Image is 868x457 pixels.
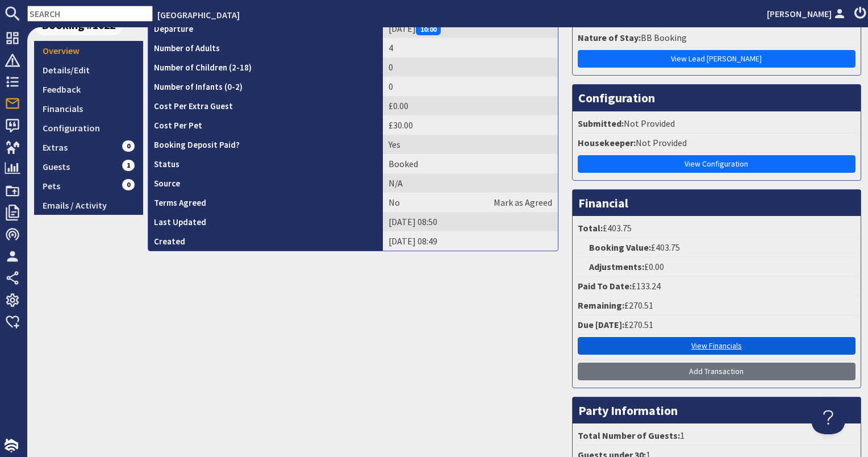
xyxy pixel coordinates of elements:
[34,60,143,80] a: Details/Edit
[122,140,135,152] span: 0
[811,400,845,434] iframe: Toggle Customer Support
[575,315,858,335] li: £270.51
[34,176,143,196] a: Pets0
[34,99,143,118] a: Financials
[578,137,636,148] strong: Housekeeper:
[573,190,861,216] h3: Financial
[5,439,18,452] img: staytech_i_w-64f4e8e9ee0a9c174fd5317b4b171b261742d2d393467e5bdba4413f4f884c10.svg
[578,363,856,380] a: Add Transaction
[34,138,143,157] a: Extras0
[575,296,858,315] li: £270.51
[573,85,861,111] h3: Configuration
[34,196,143,215] a: Emails / Activity
[575,134,858,153] li: Not Provided
[578,50,856,68] a: View Lead [PERSON_NAME]
[148,96,383,115] th: Cost Per Extra Guest
[494,196,552,209] a: Mark as Agreed
[148,154,383,173] th: Status
[578,300,624,311] strong: Remaining:
[122,179,135,190] span: 0
[578,222,603,234] strong: Total:
[383,193,558,212] td: No
[148,38,383,57] th: Number of Adults
[383,231,558,251] td: [DATE] 08:49
[148,173,383,193] th: Source
[578,118,624,129] strong: Submitted:
[416,24,441,35] span: 10:00
[578,280,632,292] strong: Paid To Date:
[383,212,558,231] td: [DATE] 08:50
[148,19,383,38] th: Departure
[383,19,558,38] td: [DATE]
[578,337,856,355] a: View Financials
[148,57,383,77] th: Number of Children (2-18)
[148,135,383,154] th: Booking Deposit Paid?
[575,238,858,257] li: £403.75
[578,430,680,441] strong: Total Number of Guests:
[575,28,858,48] li: BB Booking
[383,77,558,96] td: 0
[578,319,624,330] strong: Due [DATE]:
[383,173,558,193] td: N/A
[575,426,858,446] li: 1
[575,257,858,277] li: £0.00
[578,155,856,173] a: View Configuration
[575,277,858,296] li: £133.24
[383,154,558,173] td: Booked
[383,57,558,77] td: 0
[767,7,848,20] a: [PERSON_NAME]
[148,115,383,135] th: Cost Per Pet
[383,38,558,57] td: 4
[589,242,651,253] strong: Booking Value:
[575,114,858,134] li: Not Provided
[383,96,558,115] td: £0.00
[148,212,383,231] th: Last Updated
[383,115,558,135] td: £30.00
[589,261,644,272] strong: Adjustments:
[148,231,383,251] th: Created
[578,32,641,43] strong: Nature of Stay:
[148,77,383,96] th: Number of Infants (0-2)
[34,118,143,138] a: Configuration
[573,397,861,423] h3: Party Information
[383,135,558,154] td: Yes
[34,80,143,99] a: Feedback
[34,157,143,176] a: Guests1
[157,9,240,20] a: [GEOGRAPHIC_DATA]
[148,193,383,212] th: Terms Agreed
[34,41,143,60] a: Overview
[575,219,858,238] li: £403.75
[27,6,153,22] input: SEARCH
[122,160,135,171] span: 1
